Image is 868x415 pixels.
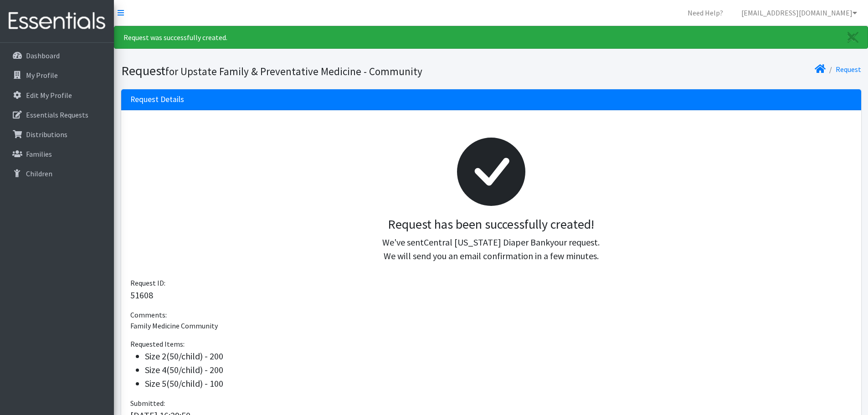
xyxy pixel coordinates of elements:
[26,130,67,139] p: Distributions
[130,278,165,287] span: Request ID:
[26,71,58,80] p: My Profile
[4,145,110,163] a: Families
[165,65,422,78] small: for Upstate Family & Preventative Medicine - Community
[138,236,845,263] p: We've sent your request. We will send you an email confirmation in a few minutes.
[130,399,165,408] span: Submitted:
[680,4,730,22] a: Need Help?
[130,339,185,348] span: Requested Items:
[121,63,488,79] h1: Request
[145,349,852,363] li: Size 2(50/child) - 200
[145,363,852,377] li: Size 4(50/child) - 200
[4,125,110,143] a: Distributions
[734,4,864,22] a: [EMAIL_ADDRESS][DOMAIN_NAME]
[4,66,110,84] a: My Profile
[138,217,845,232] h3: Request has been successfully created!
[4,46,110,65] a: Dashboard
[838,26,868,48] a: Close
[26,91,72,100] p: Edit My Profile
[26,110,88,119] p: Essentials Requests
[4,6,110,36] img: HumanEssentials
[4,86,110,104] a: Edit My Profile
[130,288,852,302] p: 51608
[4,164,110,183] a: Children
[114,26,868,49] div: Request was successfully created.
[145,377,852,390] li: Size 5(50/child) - 100
[26,169,52,178] p: Children
[26,149,52,159] p: Families
[836,65,861,74] a: Request
[130,320,852,331] p: Family Medicine Community
[130,95,184,104] h3: Request Details
[26,51,60,60] p: Dashboard
[4,106,110,124] a: Essentials Requests
[424,236,550,248] span: Central [US_STATE] Diaper Bank
[130,310,167,319] span: Comments:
